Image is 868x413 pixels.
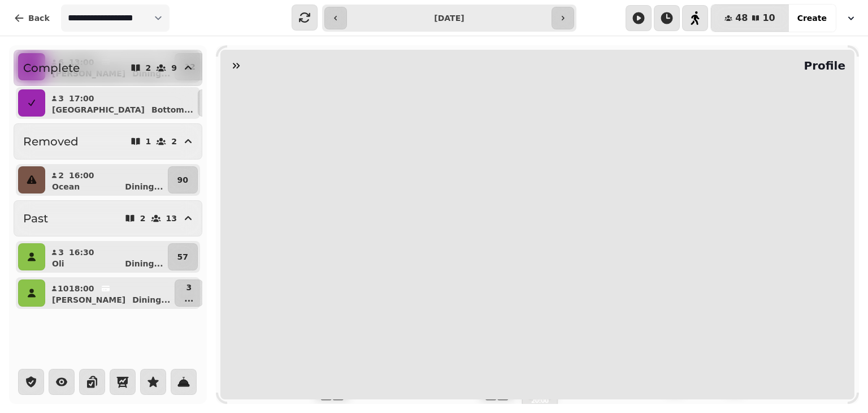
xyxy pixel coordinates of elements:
[166,214,177,222] p: 13
[69,247,94,258] p: 16:30
[184,282,193,293] p: 3
[14,200,202,236] button: Past213
[799,58,845,74] h2: Profile
[146,137,151,145] p: 1
[5,5,59,32] button: Back
[171,64,177,72] p: 9
[140,214,146,222] p: 2
[762,14,775,23] span: 10
[184,293,193,304] p: ...
[23,210,48,226] h2: Past
[175,279,203,307] button: 3...
[47,243,166,270] button: 316:30OliDining...
[58,283,64,294] p: 10
[132,294,170,306] p: Dining ...
[125,181,163,192] p: Dining ...
[14,50,202,86] button: Complete29
[52,258,64,269] p: Oli
[47,279,172,307] button: 1018:00[PERSON_NAME]Dining...
[125,258,163,269] p: Dining ...
[28,14,50,22] span: Back
[58,247,64,258] p: 3
[168,166,198,193] button: 90
[47,89,196,117] button: 317:00[GEOGRAPHIC_DATA]Bottom...
[69,93,94,104] p: 17:00
[69,283,94,294] p: 18:00
[69,170,94,181] p: 16:00
[58,93,64,104] p: 3
[23,60,80,76] h2: Complete
[14,123,202,160] button: Removed12
[58,170,64,181] p: 2
[735,14,748,23] span: 48
[171,137,177,145] p: 2
[788,5,836,32] button: Create
[151,104,193,115] p: Bottom ...
[168,243,198,270] button: 57
[711,5,789,32] button: 4810
[23,134,79,149] h2: Removed
[177,251,188,263] p: 57
[177,174,188,186] p: 90
[52,181,80,192] p: Ocean
[797,14,827,22] span: Create
[47,166,166,193] button: 216:00OceanDining...
[52,104,145,115] p: [GEOGRAPHIC_DATA]
[146,64,151,72] p: 2
[52,294,125,306] p: [PERSON_NAME]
